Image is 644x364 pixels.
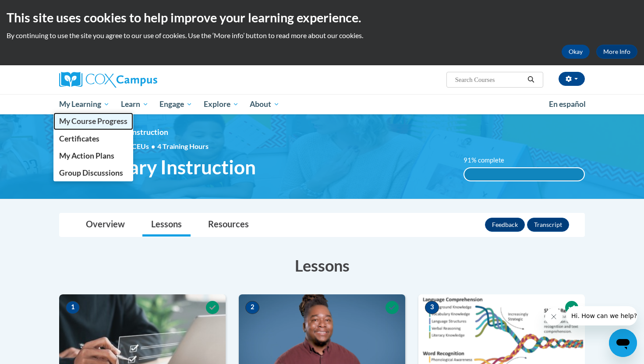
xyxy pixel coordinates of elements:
[154,94,198,114] a: Engage
[425,301,439,314] span: 3
[543,95,591,113] a: En español
[53,94,115,114] a: My Learning
[562,45,590,59] button: Okay
[59,168,123,177] span: Group Discussions
[464,168,584,180] div: 100%
[59,72,157,88] img: Cox Campus
[7,31,637,40] p: By continuing to use the site you agree to our use of cookies. Use the ‘More info’ button to read...
[454,74,524,85] input: Search Courses
[559,72,585,86] button: Account Settings
[53,147,133,164] a: My Action Plans
[59,151,114,160] span: My Action Plans
[245,301,259,314] span: 2
[151,142,155,150] span: •
[59,134,99,143] span: Certificates
[46,94,598,114] div: Main menu
[244,94,286,114] a: About
[142,213,191,237] a: Lessons
[117,141,157,151] span: 0.40 CEUs
[53,130,133,147] a: Certificates
[485,218,525,232] button: Feedback
[121,99,149,110] span: Learn
[198,94,244,114] a: Explore
[204,99,239,110] span: Explore
[596,45,637,59] a: More Info
[59,155,256,179] span: Vocabulary Instruction
[250,99,280,110] span: About
[115,94,154,114] a: Learn
[66,301,80,314] span: 1
[59,117,127,126] span: My Course Progress
[566,306,637,325] iframe: Message from company
[59,99,110,110] span: My Learning
[527,218,569,232] button: Transcript
[609,329,637,357] iframe: Button to launch messaging window
[59,72,226,88] a: Cox Campus
[464,155,514,165] label: 91% complete
[53,164,133,181] a: Group Discussions
[549,99,586,109] span: En español
[199,213,258,237] a: Resources
[524,74,538,85] button: Search
[59,254,585,276] h3: Lessons
[545,308,563,325] iframe: Close message
[77,213,134,237] a: Overview
[7,9,637,26] h2: This site uses cookies to help improve your learning experience.
[157,142,209,150] span: 4 Training Hours
[53,113,133,130] a: My Course Progress
[159,99,192,110] span: Engage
